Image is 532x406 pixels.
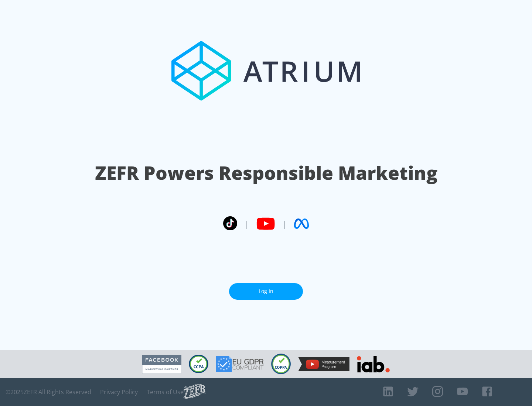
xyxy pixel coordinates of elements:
span: | [282,218,287,229]
img: YouTube Measurement Program [298,357,349,371]
a: Terms of Use [147,388,184,396]
img: IAB [357,356,390,372]
span: © 2025 ZEFR All Rights Reserved [6,388,91,396]
img: COPPA Compliant [271,354,291,374]
img: Facebook Marketing Partner [142,355,181,374]
img: CCPA Compliant [189,355,208,373]
span: | [245,218,249,229]
a: Privacy Policy [100,388,138,396]
img: GDPR Compliant [216,356,264,372]
h1: ZEFR Powers Responsible Marketing [95,160,437,186]
a: Log In [229,283,303,300]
